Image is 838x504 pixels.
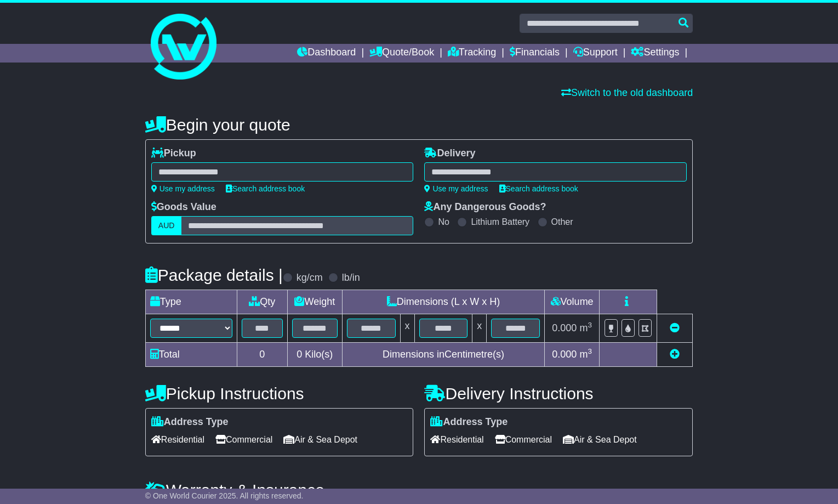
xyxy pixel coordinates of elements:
a: Search address book [499,184,578,193]
h4: Warranty & Insurance [145,481,693,499]
span: Residential [430,431,483,448]
span: Commercial [495,431,552,448]
td: Weight [287,290,342,314]
h4: Delivery Instructions [424,384,693,403]
a: Support [573,44,618,63]
span: m [579,349,592,360]
a: Quote/Book [369,44,434,63]
sup: 3 [588,347,592,355]
label: Delivery [424,148,475,160]
td: Dimensions in Centimetre(s) [342,343,544,367]
h4: Begin your quote [145,116,693,134]
a: Financials [510,44,560,63]
span: Air & Sea Depot [283,431,357,448]
label: Address Type [151,416,229,428]
label: Pickup [151,148,196,160]
label: Goods Value [151,201,216,213]
span: 0.000 [552,349,577,360]
td: Total [145,343,237,367]
span: Commercial [215,431,272,448]
a: Use my address [151,184,215,193]
td: Qty [237,290,287,314]
td: Kilo(s) [287,343,342,367]
label: AUD [151,216,182,235]
td: x [400,314,414,343]
label: No [438,217,449,227]
span: m [579,322,592,333]
td: Volume [545,290,600,314]
a: Dashboard [297,44,356,63]
h4: Pickup Instructions [145,384,414,403]
label: kg/cm [297,272,323,284]
td: Type [145,290,237,314]
td: x [472,314,487,343]
label: lb/in [342,272,360,284]
a: Use my address [424,184,488,193]
a: Settings [631,44,679,63]
label: Other [551,217,573,227]
a: Switch to the old dashboard [561,87,693,98]
span: 0.000 [552,322,577,333]
label: Any Dangerous Goods? [424,201,546,213]
a: Remove this item [670,322,680,333]
td: 0 [237,343,287,367]
h4: Package details | [145,266,283,284]
label: Lithium Battery [471,217,529,227]
a: Search address book [226,184,305,193]
span: Air & Sea Depot [563,431,637,448]
td: Dimensions (L x W x H) [342,290,544,314]
span: 0 [297,349,302,360]
sup: 3 [588,321,592,329]
a: Add new item [670,349,680,360]
label: Address Type [430,416,508,428]
a: Tracking [448,44,496,63]
span: Residential [151,431,204,448]
span: © One World Courier 2025. All rights reserved. [145,491,304,500]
